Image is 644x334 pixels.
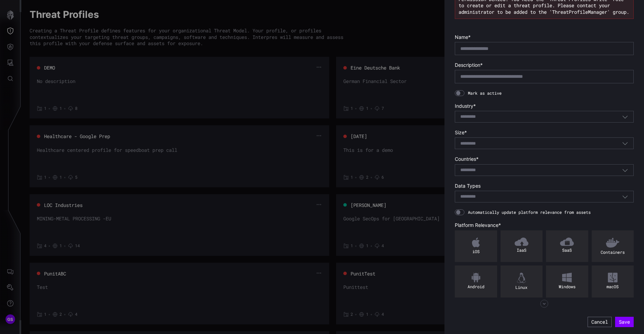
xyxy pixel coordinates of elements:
img: Android [472,273,480,282]
label: Data Types [455,183,634,189]
div: Windows [548,284,586,290]
label: Platform Relevance * [455,222,634,228]
label: Industry * [455,103,634,109]
div: Linux [503,285,541,290]
div: macOS [594,284,632,290]
label: Name * [455,34,634,40]
button: Save [615,317,634,327]
label: Size * [455,129,634,136]
div: Containers [594,250,632,255]
img: iOS [472,238,480,247]
img: Containers [606,238,620,248]
div: IaaS [503,248,541,253]
button: Toggle options menu [622,167,628,173]
label: Description * [455,62,634,68]
label: Countries * [455,156,634,162]
img: Windows [562,273,572,282]
button: Cancel [588,317,612,327]
img: Linux [517,273,526,283]
img: macOS [608,273,618,282]
button: Show more [536,298,552,310]
img: SaaS [560,238,574,246]
button: Toggle options menu [622,140,628,146]
span: Mark as active [468,91,502,96]
div: Android [457,284,495,290]
button: Toggle options menu [622,194,628,200]
img: IaaS [515,238,528,246]
button: Toggle options menu [622,114,628,120]
div: SaaS [548,248,586,253]
span: Automatically update platform relevance from assets [468,210,591,215]
div: iOS [457,249,495,254]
